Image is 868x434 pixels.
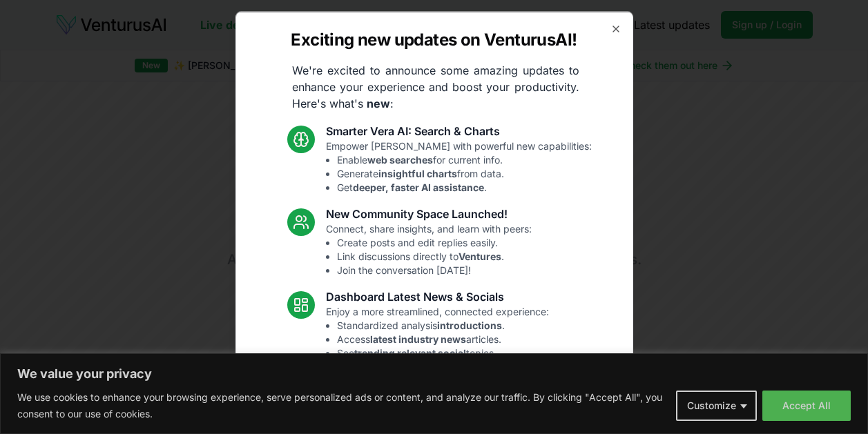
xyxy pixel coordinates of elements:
[291,28,577,50] h2: Exciting new updates on VenturusAI!
[326,288,549,304] h3: Dashboard Latest News & Socials
[337,318,549,332] li: Standardized analysis .
[326,205,532,221] h3: New Community Space Launched!
[337,152,592,166] li: Enable for current info.
[326,122,592,139] h3: Smarter Vera AI: Search & Charts
[367,96,390,110] strong: new
[437,319,502,331] strong: introductions
[354,346,466,358] strong: trending relevant social
[337,332,549,346] li: Access articles.
[378,167,457,179] strong: insightful charts
[337,249,532,263] li: Link discussions directly to .
[337,415,539,428] li: Fixed mobile chat & sidebar glitches.
[459,250,501,262] strong: Ventures
[367,153,433,165] strong: web searches
[326,221,532,277] p: Connect, share insights, and learn with peers:
[337,263,532,277] li: Join the conversation [DATE]!
[353,181,484,193] strong: deeper, faster AI assistance
[337,346,549,359] li: See topics.
[337,235,532,249] li: Create posts and edit replies easily.
[370,333,466,344] strong: latest industry news
[326,139,592,194] p: Empower [PERSON_NAME] with powerful new capabilities:
[326,304,549,359] p: Enjoy a more streamlined, connected experience:
[281,61,590,111] p: We're excited to announce some amazing updates to enhance your experience and boost your producti...
[326,371,539,387] h3: Fixes and UI Polish
[337,166,592,180] li: Generate from data.
[337,401,539,415] li: Resolved Vera chart loading issue.
[337,180,592,194] li: Get .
